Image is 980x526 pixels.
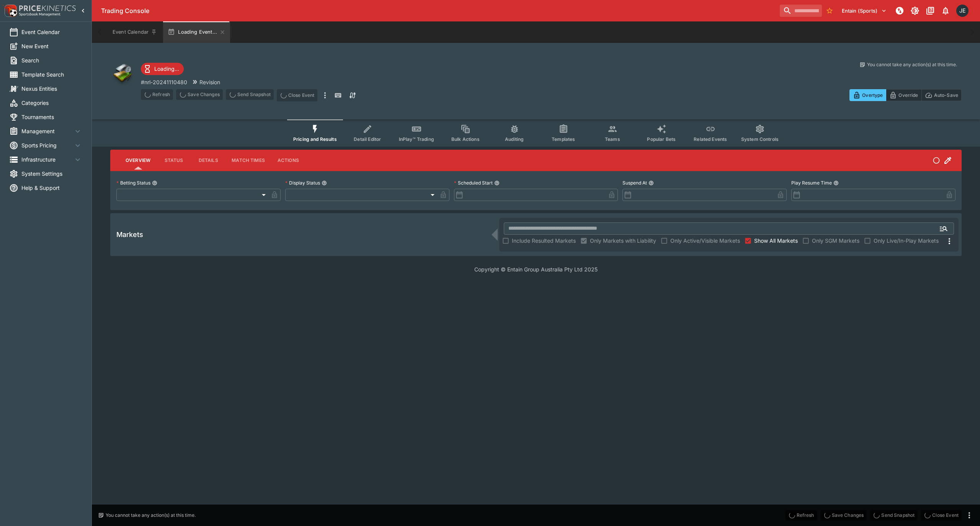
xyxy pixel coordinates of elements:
[152,180,157,186] button: Betting Status
[862,91,883,99] p: Overtype
[512,237,576,245] span: Include Resulted Markets
[191,151,225,170] button: Details
[21,85,82,93] span: Nexus Entities
[494,180,500,186] button: Scheduled Start
[945,237,954,246] svg: More
[923,4,937,18] button: Documentation
[741,136,779,142] span: System Controls
[898,91,918,99] p: Override
[322,180,327,186] button: Display Status
[320,89,330,101] button: more
[271,151,305,170] button: Actions
[622,180,647,186] p: Suspend At
[505,136,524,142] span: Auditing
[451,136,480,142] span: Bulk Actions
[648,180,654,186] button: Suspend At
[849,89,962,101] div: Start From
[791,180,832,186] p: Play Resume Time
[921,89,962,101] button: Auto-Save
[454,180,493,186] p: Scheduled Start
[293,136,337,142] span: Pricing and Results
[157,151,191,170] button: Status
[225,151,271,170] button: Match Times
[694,136,727,142] span: Related Events
[670,237,740,245] span: Only Active/Visible Markets
[954,2,971,19] button: James Edlin
[908,4,922,18] button: Toggle light/dark mode
[108,21,162,43] button: Event Calendar
[590,237,656,245] span: Only Markets with Liability
[849,89,886,101] button: Overtype
[141,78,187,86] p: Copy To Clipboard
[965,511,974,520] button: more
[21,113,82,121] span: Tournaments
[21,170,82,178] span: System Settings
[163,21,230,43] button: Loading Event...
[116,180,150,186] p: Betting Status
[934,91,958,99] p: Auto-Save
[101,7,777,15] div: Trading Console
[867,61,957,68] p: You cannot take any action(s) at this time.
[106,512,196,519] p: You cannot take any action(s) at this time.
[837,5,891,17] button: Select Tenant
[119,151,157,170] button: Overview
[874,237,939,245] span: Only Live/In-Play Markets
[605,136,620,142] span: Teams
[199,78,220,86] p: Revision
[110,61,135,86] img: other.png
[21,141,73,149] span: Sports Pricing
[21,56,82,64] span: Search
[21,42,82,50] span: New Event
[780,5,822,17] input: search
[285,180,320,186] p: Display Status
[21,184,82,192] span: Help & Support
[552,136,575,142] span: Templates
[812,237,859,245] span: Only SGM Markets
[21,155,73,163] span: Infrastructure
[754,237,798,245] span: Show All Markets
[92,265,980,273] p: Copyright © Entain Group Australia Pty Ltd 2025
[21,70,82,78] span: Template Search
[354,136,381,142] span: Detail Editor
[647,136,676,142] span: Popular Bets
[893,4,906,18] button: NOT Connected to PK
[116,230,143,239] h5: Markets
[956,5,969,17] div: James Edlin
[21,127,73,135] span: Management
[886,89,921,101] button: Override
[21,99,82,107] span: Categories
[154,65,179,73] p: Loading...
[399,136,434,142] span: InPlay™ Trading
[939,4,952,18] button: Notifications
[287,119,785,147] div: Event type filters
[937,222,951,235] button: Open
[823,5,836,17] button: No Bookmarks
[2,3,18,18] img: PriceKinetics Logo
[833,180,839,186] button: Play Resume Time
[21,28,82,36] span: Event Calendar
[19,13,60,16] img: Sportsbook Management
[19,5,76,11] img: PriceKinetics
